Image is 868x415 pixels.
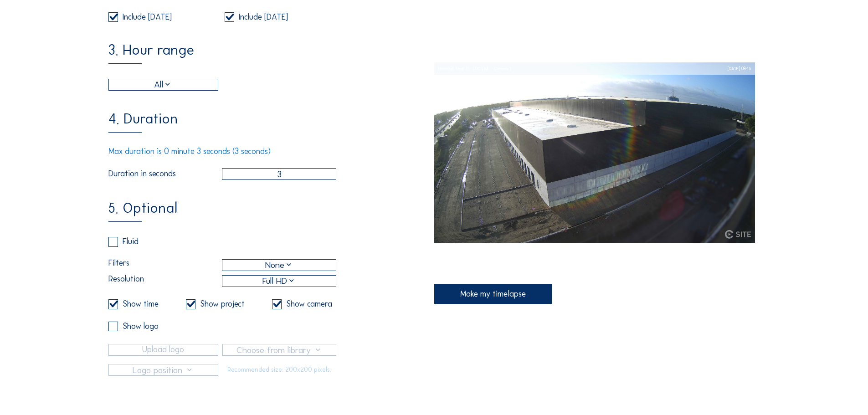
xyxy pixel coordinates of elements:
div: None [265,258,293,272]
div: All [109,79,218,90]
div: All [154,78,172,92]
input: Upload logo [108,344,218,356]
div: Fluid [123,238,139,246]
div: [DATE] 08:45 [728,62,751,75]
img: C-Site Logo [725,230,750,239]
div: Herentals Heat 21 - LDC Lidl [438,62,488,75]
div: Full HD [222,276,336,287]
label: Duration in seconds [108,170,222,178]
label: Resolution [108,275,222,287]
div: Include [DATE] [239,13,288,21]
div: Make my timelapse [434,284,552,304]
label: Filters [108,259,222,271]
div: Recommended size: 200x200 pixels. [222,364,336,376]
div: 4. Duration [108,112,178,133]
div: None [222,260,336,271]
img: Image [434,62,755,243]
div: 5. Optional [108,201,177,222]
div: Full HD [262,274,296,287]
div: Show logo [123,323,159,331]
div: Max duration is 0 minute 3 seconds (3 seconds) [108,148,336,156]
div: Show time [123,300,159,308]
div: 3. Hour range [108,43,194,64]
div: Include [DATE] [123,13,172,21]
div: Camera 1 [488,62,511,75]
div: Show project [200,300,245,308]
div: Show camera [286,300,332,308]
